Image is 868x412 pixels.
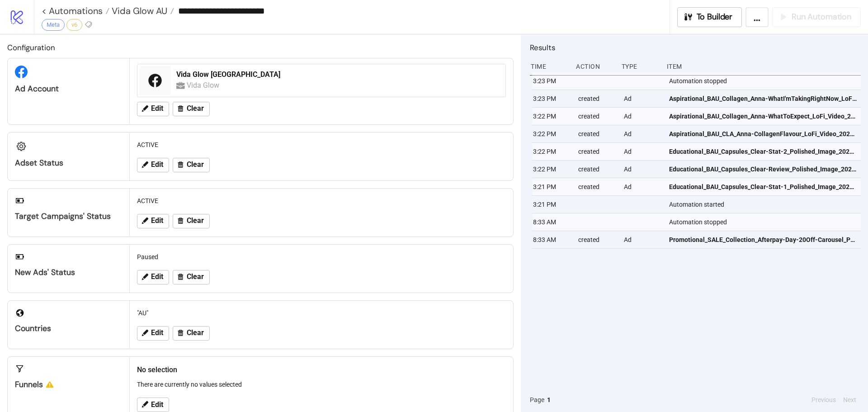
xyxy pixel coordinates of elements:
[109,6,174,15] a: Vida Glow AU
[577,161,616,178] div: created
[575,58,614,75] div: Action
[577,231,616,248] div: created
[530,42,861,53] h2: Results
[532,213,571,231] div: 8:33 AM
[669,143,857,160] a: Educational_BAU_Capsules_Clear-Stat-2_Polished_Image_20250822_AU
[669,231,857,248] a: Promotional_SALE_Collection_Afterpay-Day-20Off-Carousel_Polished_Carousel - Image_20250810_AU
[42,6,109,15] a: < Automations
[133,136,509,153] div: ACTIVE
[173,102,210,116] button: Clear
[137,102,169,116] button: Edit
[187,104,204,113] span: Clear
[623,143,662,160] div: Ad
[532,108,571,125] div: 3:22 PM
[623,161,662,178] div: Ad
[669,111,857,121] span: Aspirational_BAU_Collagen_Anna-WhatToExpect_LoFi_Video_20250821_AU
[151,329,163,337] span: Edit
[532,143,571,160] div: 3:22 PM
[669,161,857,178] a: Educational_BAU_Capsules_Clear-Review_Polished_Image_20250822_AU
[173,214,210,228] button: Clear
[669,164,857,174] span: Educational_BAU_Capsules_Clear-Review_Polished_Image_20250822_AU
[532,72,571,90] div: 3:23 PM
[623,178,662,195] div: Ad
[133,192,509,209] div: ACTIVE
[544,395,553,405] button: 1
[15,267,122,278] div: New Ads' Status
[677,7,742,27] button: To Builder
[668,213,863,231] div: Automation stopped
[666,58,861,75] div: Item
[15,84,122,94] div: Ad Account
[532,90,571,107] div: 3:23 PM
[669,182,857,192] span: Educational_BAU_Capsules_Clear-Stat-1_Polished_Image_20250822_AU
[532,178,571,195] div: 3:21 PM
[173,326,210,341] button: Clear
[668,196,863,213] div: Automation started
[532,125,571,142] div: 3:22 PM
[187,161,204,169] span: Clear
[187,217,204,225] span: Clear
[151,273,163,281] span: Edit
[668,72,863,90] div: Automation stopped
[669,235,857,245] span: Promotional_SALE_Collection_Afterpay-Day-20Off-Carousel_Polished_Carousel - Image_20250810_AU
[173,158,210,172] button: Clear
[530,395,544,405] span: Page
[809,395,839,405] button: Previous
[15,323,122,334] div: Countries
[173,270,210,284] button: Clear
[532,196,571,213] div: 3:21 PM
[669,178,857,195] a: Educational_BAU_Capsules_Clear-Stat-1_Polished_Image_20250822_AU
[669,125,857,142] a: Aspirational_BAU_CLA_Anna-CollagenFlavour_LoFi_Video_20250825_AU
[7,42,514,53] h2: Configuration
[623,108,662,125] div: Ad
[669,94,857,104] span: Aspirational_BAU_Collagen_Anna-WhatI'mTakingRightNow_LoFi_Video_20250821_AU
[577,143,616,160] div: created
[151,104,163,113] span: Edit
[669,108,857,125] a: Aspirational_BAU_Collagen_Anna-WhatToExpect_LoFi_Video_20250821_AU
[697,12,733,22] span: To Builder
[137,379,506,389] p: There are currently no values selected
[577,108,616,125] div: created
[669,147,857,156] span: Educational_BAU_Capsules_Clear-Stat-2_Polished_Image_20250822_AU
[15,379,122,390] div: Funnels
[137,270,169,284] button: Edit
[577,125,616,142] div: created
[745,7,769,27] button: ...
[151,401,163,409] span: Edit
[530,58,569,75] div: Time
[137,326,169,341] button: Edit
[621,58,660,75] div: Type
[187,329,204,337] span: Clear
[109,5,167,17] span: Vida Glow AU
[623,90,662,107] div: Ad
[840,395,859,405] button: Next
[66,19,82,31] div: v6
[133,304,509,322] div: "AU"
[137,158,169,172] button: Edit
[187,273,204,281] span: Clear
[15,211,122,222] div: Target Campaigns' Status
[42,19,65,31] div: Meta
[176,70,500,80] div: Vida Glow [GEOGRAPHIC_DATA]
[532,231,571,248] div: 8:33 AM
[669,129,857,139] span: Aspirational_BAU_CLA_Anna-CollagenFlavour_LoFi_Video_20250825_AU
[577,90,616,107] div: created
[532,161,571,178] div: 3:22 PM
[15,158,122,168] div: Adset Status
[623,231,662,248] div: Ad
[151,217,163,225] span: Edit
[151,161,163,169] span: Edit
[137,364,506,375] h2: No selection
[577,178,616,195] div: created
[187,80,222,91] div: Vida Glow
[623,125,662,142] div: Ad
[133,248,509,265] div: Paused
[137,214,169,228] button: Edit
[669,90,857,107] a: Aspirational_BAU_Collagen_Anna-WhatI'mTakingRightNow_LoFi_Video_20250821_AU
[137,398,169,412] button: Edit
